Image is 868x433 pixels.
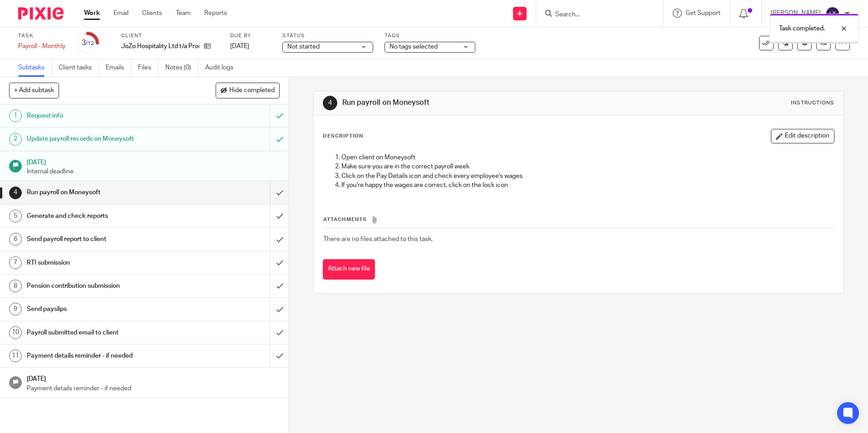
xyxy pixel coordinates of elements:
a: Work [84,9,100,18]
a: Email [113,9,128,18]
span: There are no files attached to this task. [323,236,433,242]
span: Not started [287,44,320,50]
label: Task [18,32,65,39]
small: /12 [86,41,94,46]
h1: Send payslips [27,302,183,316]
a: Subtasks [18,59,52,77]
h1: Run payroll on Moneysoft [27,186,183,199]
p: Make sure you are in the correct payroll week [341,162,833,171]
div: 4 [323,96,337,110]
a: Team [176,9,191,18]
span: [DATE] [230,43,249,49]
p: Payment details reminder - if needed [27,384,280,393]
button: Edit description [771,129,834,143]
h1: [DATE] [27,156,280,167]
div: 1 [9,109,22,122]
div: 7 [9,256,22,269]
h1: RTI submission [27,256,183,270]
div: 9 [9,303,22,315]
div: 8 [9,280,22,292]
div: 4 [9,187,22,199]
a: Emails [106,59,131,77]
img: Pixie [18,7,64,20]
span: Hide completed [229,87,275,94]
p: Open client on Moneysoft [341,153,833,162]
p: JoZo Hospitality Ltd t/a Proost [121,42,199,51]
h1: Update payroll records on Moneysoft [27,132,183,146]
h1: Run payroll on Moneysoft [342,98,598,108]
div: Payroll - Monthly [18,42,65,51]
p: Click on the Pay Details icon and check every employee's wages [341,172,833,181]
button: + Add subtask [9,83,59,98]
p: Task completed. [779,24,825,33]
label: Status [282,32,373,39]
p: Description [323,133,363,140]
span: No tags selected [390,44,438,50]
div: Instructions [791,99,834,107]
button: Attach new file [323,259,375,280]
a: Reports [204,9,227,18]
h1: [DATE] [27,372,280,384]
button: Hide completed [216,83,280,98]
div: 3 [82,38,94,48]
a: Files [138,59,158,77]
h1: Send payroll report to client [27,232,183,246]
p: If you're happy the wages are correct, click on the lock icon [341,181,833,190]
h1: Payment details reminder - if needed [27,349,183,363]
a: Notes (0) [165,59,198,77]
div: 5 [9,210,22,222]
p: Internal deadline [27,167,280,176]
label: Due by [230,32,271,39]
div: 6 [9,233,22,246]
span: Attachments [323,217,367,222]
h1: Payroll submitted email to client [27,326,183,340]
label: Client [121,32,219,39]
a: Client tasks [59,59,99,77]
div: 10 [9,326,22,339]
h1: Pension contribution submission [27,279,183,293]
a: Clients [142,9,162,18]
h1: Request info [27,109,183,123]
img: svg%3E [825,6,840,21]
div: 2 [9,133,22,146]
div: 11 [9,349,22,362]
a: Audit logs [205,59,240,77]
h1: Generate and check reports [27,209,183,223]
label: Tags [385,32,475,39]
